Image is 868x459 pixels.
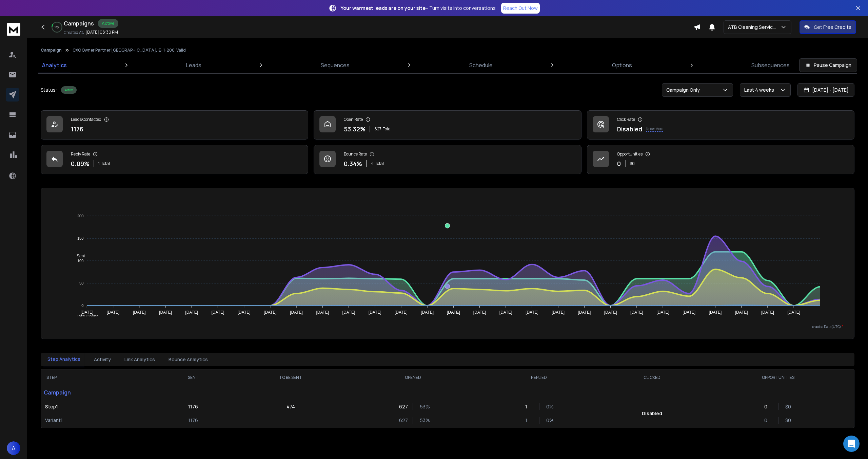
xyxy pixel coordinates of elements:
p: 1176 [71,124,83,134]
button: [DATE] - [DATE] [797,83,854,97]
th: CLICKED [602,369,702,386]
p: 0 % [546,417,553,424]
tspan: [DATE] [630,310,643,315]
p: Created At: [64,30,84,35]
span: Total [375,161,384,166]
th: OPPORTUNITIES [702,369,854,386]
a: Reply Rate0.09%1Total [41,145,308,174]
tspan: [DATE] [185,310,198,315]
p: 10 % [55,25,59,29]
p: Analytics [42,61,67,69]
p: 1176 [188,417,198,424]
p: Disabled [642,410,662,417]
tspan: [DATE] [526,310,538,315]
a: Click RateDisabledKnow More [587,110,854,140]
tspan: 0 [82,304,84,308]
a: Leads Contacted1176 [41,110,308,140]
button: Link Analytics [120,352,159,367]
p: Campaign [41,386,155,399]
a: Leads [182,57,205,73]
tspan: [DATE] [81,310,94,315]
p: – Turn visits into conversations [341,5,496,12]
p: Leads Contacted [71,117,101,122]
p: Disabled [617,124,642,134]
p: Bounce Rate [344,151,367,157]
h1: Campaigns [64,19,94,27]
p: Reach Out Now [503,5,538,12]
tspan: [DATE] [656,310,669,315]
p: $ 0 [630,161,635,166]
tspan: [DATE] [212,310,224,315]
button: Get Free Credits [800,20,856,34]
span: Sent [72,254,85,258]
p: 1 [525,417,532,424]
span: Total [101,161,110,166]
button: A [7,441,20,455]
p: ATB Cleaning Services [728,24,780,31]
a: Opportunities0$0 [587,145,854,174]
tspan: [DATE] [421,310,434,315]
button: Pause Campaign [799,58,857,72]
a: Open Rate53.32%627Total [314,110,581,140]
tspan: 100 [77,259,83,263]
p: 0 [617,159,621,168]
p: Status: [41,87,57,93]
div: Active [61,86,77,94]
button: Activity [90,352,115,367]
tspan: [DATE] [473,310,486,315]
p: 627 [399,403,406,410]
th: REPLIED [476,369,602,386]
p: Know More [646,126,663,132]
a: Subsequences [747,57,794,73]
p: Subsequences [751,61,790,69]
tspan: [DATE] [499,310,512,315]
p: Last 4 weeks [744,87,777,93]
th: SENT [155,369,231,386]
tspan: 50 [79,281,83,285]
p: Variant 1 [45,417,151,424]
p: $ 0 [785,417,792,424]
span: 1 [98,161,100,166]
p: CXO Owner Partner [GEOGRAPHIC_DATA], IE- 1-200, Valid [73,48,186,53]
a: Bounce Rate0.34%4Total [314,145,581,174]
p: Campaign Only [666,87,703,93]
a: Analytics [38,57,71,73]
tspan: [DATE] [761,310,774,315]
p: $ 0 [785,403,792,410]
p: Open Rate [344,117,363,122]
p: Options [612,61,632,69]
p: 0 % [546,403,553,410]
tspan: [DATE] [578,310,591,315]
p: 627 [399,417,406,424]
tspan: [DATE] [238,310,251,315]
tspan: [DATE] [264,310,277,315]
a: Sequences [317,57,354,73]
p: 474 [287,403,295,410]
button: Campaign [41,48,62,53]
th: STEP [41,369,155,386]
div: Active [98,19,118,28]
tspan: [DATE] [133,310,146,315]
p: 1 [525,403,532,410]
tspan: [DATE] [709,310,722,315]
p: 53.32 % [344,124,366,134]
p: x-axis : Date(UTC) [52,324,843,329]
p: [DATE] 08:30 PM [85,30,118,35]
div: Open Intercom Messenger [843,436,860,452]
p: Reply Rate [71,151,90,157]
p: 53 % [420,417,427,424]
tspan: 200 [77,214,83,218]
button: Bounce Analytics [164,352,212,367]
img: logo [7,23,20,36]
p: 0.09 % [71,159,90,168]
span: Total Opens [72,314,98,319]
tspan: [DATE] [290,310,303,315]
p: 0.34 % [344,159,362,168]
tspan: [DATE] [342,310,355,315]
tspan: [DATE] [369,310,381,315]
button: Step Analytics [43,352,84,367]
a: Options [608,57,636,73]
a: Schedule [465,57,497,73]
span: Total [383,126,392,132]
